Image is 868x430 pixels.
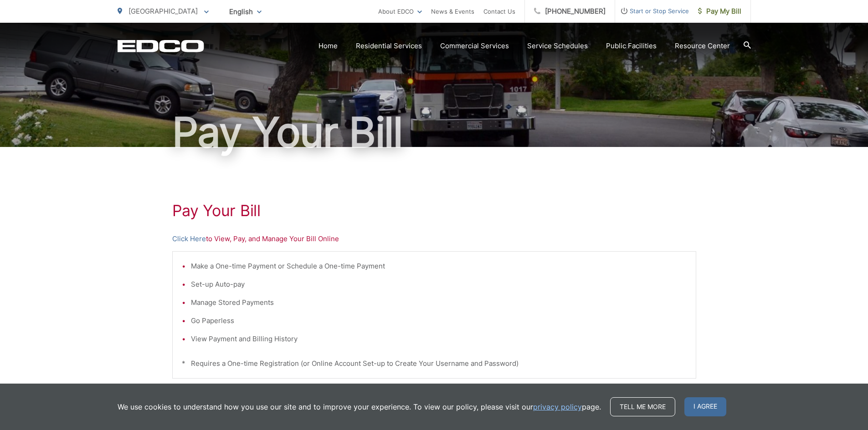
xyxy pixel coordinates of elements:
li: Go Paperless [191,315,687,326]
a: Service Schedules [527,40,588,51]
span: [GEOGRAPHIC_DATA] [128,7,198,15]
p: to View, Pay, and Manage Your Bill Online [172,233,696,244]
a: Residential Services [356,40,422,51]
a: Commercial Services [440,40,509,51]
a: Resource Center [675,40,730,51]
p: * Requires a One-time Registration (or Online Account Set-up to Create Your Username and Password) [182,358,687,369]
a: Tell me more [610,397,675,416]
span: Pay My Bill [698,6,741,17]
p: We use cookies to understand how you use our site and to improve your experience. To view our pol... [118,401,601,412]
a: Click Here [172,233,206,244]
a: News & Events [431,6,474,17]
span: English [222,4,268,20]
li: Make a One-time Payment or Schedule a One-time Payment [191,261,687,272]
li: Manage Stored Payments [191,297,687,308]
a: EDCD logo. Return to the homepage. [118,40,204,52]
a: Contact Us [483,6,515,17]
li: View Payment and Billing History [191,334,687,344]
a: About EDCO [378,6,422,17]
span: I agree [684,397,726,416]
h1: Pay Your Bill [118,110,751,155]
a: Public Facilities [606,40,657,51]
h1: Pay Your Bill [172,202,696,220]
a: privacy policy [533,401,582,412]
a: Home [318,40,338,51]
li: Set-up Auto-pay [191,279,687,290]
